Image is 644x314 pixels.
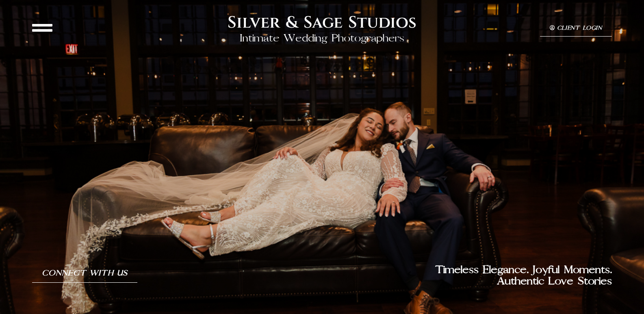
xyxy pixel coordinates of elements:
[322,264,612,288] h2: Timeless Elegance. Joyful Moments. Authentic Love Stories
[228,13,416,32] h2: Silver & Sage Studios
[240,32,405,44] h2: Intimate Wedding Photographers
[557,25,602,31] span: Client Login
[32,264,137,283] a: Connect With Us
[42,269,128,277] span: Connect With Us
[540,20,612,37] a: Client Login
